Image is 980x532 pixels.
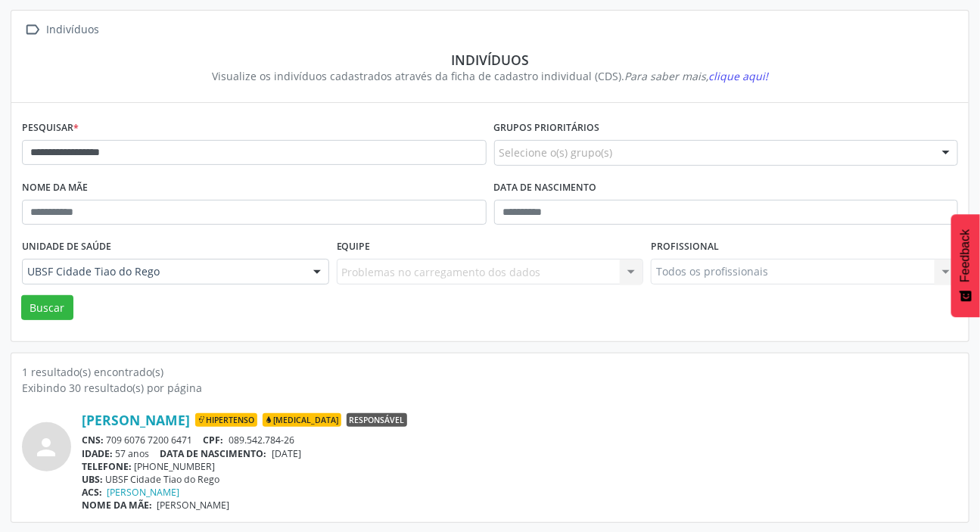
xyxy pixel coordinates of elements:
[82,486,102,499] span: ACS:
[33,51,947,68] div: Indivíduos
[272,447,301,460] span: [DATE]
[651,235,719,259] label: Profissional
[21,295,73,321] button: Buscar
[82,447,113,460] span: IDADE:
[22,235,111,259] label: Unidade de saúde
[22,380,958,396] div: Exibindo 30 resultado(s) por página
[22,364,958,380] div: 1 resultado(s) encontrado(s)
[44,19,102,41] div: Indivíduos
[82,412,190,428] a: [PERSON_NAME]
[229,434,294,446] span: 089.542.784-26
[195,413,257,427] span: Hipertenso
[204,434,224,446] span: CPF:
[708,69,768,83] span: clique aqui!
[494,117,600,140] label: Grupos prioritários
[22,19,102,41] a:  Indivíduos
[499,145,613,160] span: Selecione o(s) grupo(s)
[82,499,152,512] span: NOME DA MÃE:
[347,413,407,427] span: Responsável
[160,447,267,460] span: DATA DE NASCIMENTO:
[337,235,371,259] label: Equipe
[107,486,180,499] a: [PERSON_NAME]
[33,68,947,84] div: Visualize os indivíduos cadastrados através da ficha de cadastro individual (CDS).
[82,447,958,460] div: 57 anos
[959,229,972,282] span: Feedback
[22,176,88,200] label: Nome da mãe
[33,434,61,461] i: person
[157,499,230,512] span: [PERSON_NAME]
[27,264,298,279] span: UBSF Cidade Tiao do Rego
[494,176,597,200] label: Data de nascimento
[82,473,958,486] div: UBSF Cidade Tiao do Rego
[624,69,768,83] i: Para saber mais,
[22,19,44,41] i: 
[82,434,958,446] div: 709 6076 7200 6471
[82,473,103,486] span: UBS:
[263,413,341,427] span: [MEDICAL_DATA]
[82,460,132,473] span: TELEFONE:
[22,117,79,140] label: Pesquisar
[82,460,958,473] div: [PHONE_NUMBER]
[951,214,980,317] button: Feedback - Mostrar pesquisa
[82,434,104,446] span: CNS:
